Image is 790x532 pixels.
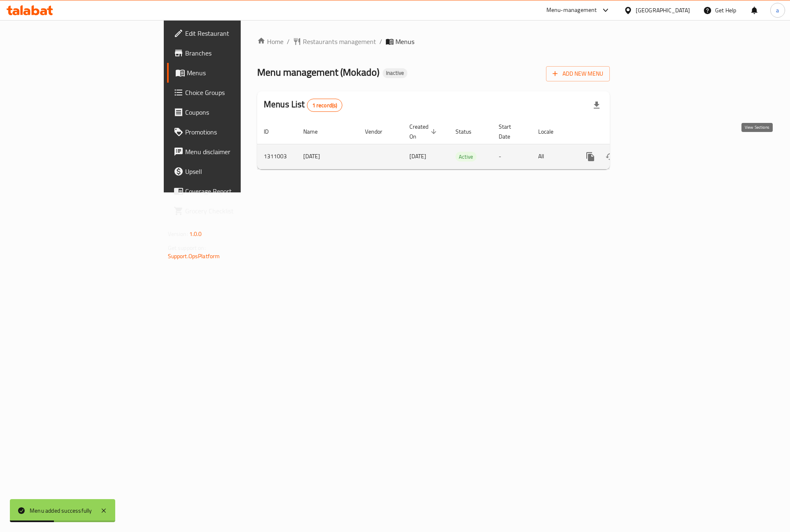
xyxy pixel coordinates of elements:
a: Grocery Checklist [167,201,296,221]
span: Choice Groups [185,88,289,97]
span: Version: [168,229,188,239]
span: a [776,6,779,15]
span: [DATE] [409,151,426,162]
span: Branches [185,48,289,58]
a: Promotions [167,122,296,142]
div: Total records count [307,99,343,112]
td: All [532,144,574,169]
span: Restaurants management [303,37,376,46]
span: Active [455,152,476,162]
div: Menu added successfully [30,506,92,515]
div: [GEOGRAPHIC_DATA] [636,6,690,15]
a: Edit Restaurant [167,23,296,43]
a: Menus [167,63,296,83]
span: Created On [409,122,439,141]
div: Menu-management [546,5,597,15]
span: Vendor [365,127,393,136]
span: Upsell [185,167,289,176]
button: more [581,147,600,167]
span: Menu disclaimer [185,147,289,157]
td: - [492,144,532,169]
a: Upsell [167,162,296,181]
span: 1.0.0 [189,229,202,239]
button: Add New Menu [546,66,610,81]
a: Restaurants management [293,37,376,46]
a: Coverage Report [167,181,296,201]
div: Export file [587,95,606,115]
table: enhanced table [257,119,666,169]
a: Branches [167,43,296,63]
span: Coupons [185,107,289,117]
a: Menu disclaimer [167,142,296,162]
span: Grocery Checklist [185,206,289,216]
nav: breadcrumb [257,37,610,46]
h2: Menus List [264,98,342,112]
li: / [379,37,382,46]
span: Promotions [185,127,289,137]
a: Coupons [167,102,296,122]
div: Inactive [383,68,407,78]
span: Name [303,127,328,136]
a: Choice Groups [167,83,296,102]
span: Locale [538,127,564,136]
td: [DATE] [297,144,358,169]
span: Menus [187,68,289,78]
span: Status [455,127,482,136]
span: Add New Menu [553,69,603,79]
span: ID [264,127,279,136]
span: Coverage Report [185,186,289,196]
span: 1 record(s) [307,102,342,109]
span: Start Date [499,122,522,141]
span: Edit Restaurant [185,28,289,38]
span: Menu management ( Mokado ) [257,63,379,81]
a: Support.OpsPlatform [168,251,220,261]
th: Actions [574,119,666,144]
span: Inactive [383,69,407,76]
div: Active [455,152,476,162]
span: Menus [395,37,414,46]
span: Get support on: [168,243,206,253]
